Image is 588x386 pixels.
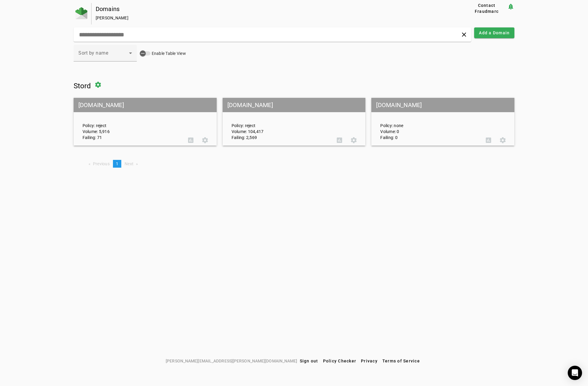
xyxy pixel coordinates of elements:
div: Domains [96,6,447,12]
label: Enable Table View [151,50,186,56]
button: Settings [496,133,510,147]
span: Sign out [300,359,318,363]
span: Stord [74,82,91,90]
mat-icon: notification_important [507,3,514,10]
button: Privacy [359,356,380,366]
button: Terms of Service [380,356,422,366]
app-page-header: Domains [74,3,515,24]
button: Contact Fraudmarc [466,3,507,14]
button: Sign out [297,356,321,366]
mat-grid-tile-header: [DOMAIN_NAME] [74,98,217,112]
button: DMARC Report [184,133,198,147]
nav: Pagination [74,160,515,168]
mat-grid-tile-header: [DOMAIN_NAME] [371,98,514,112]
button: Add a Domain [474,27,514,38]
div: [PERSON_NAME] [96,15,447,21]
span: Next [125,161,134,166]
span: Contact Fraudmarc [468,2,505,14]
button: Settings [198,133,212,147]
span: Sort by name [78,50,108,56]
span: [PERSON_NAME][EMAIL_ADDRESS][PERSON_NAME][DOMAIN_NAME] [166,358,297,364]
div: Open Intercom Messenger [568,366,582,380]
button: Settings [347,133,361,147]
img: Fraudmarc Logo [75,7,87,19]
span: 1 [116,161,118,166]
span: Previous [93,161,110,166]
mat-grid-tile-header: [DOMAIN_NAME] [223,98,366,112]
div: Policy: reject Volume: 5,916 Failing: 71 [78,103,184,140]
span: Terms of Service [382,359,420,363]
span: Add a Domain [479,30,510,36]
span: Policy Checker [323,359,356,363]
div: Policy: reject Volume: 104,417 Failing: 2,569 [227,103,333,140]
div: Policy: none Volume: 0 Failing: 0 [376,103,481,140]
button: DMARC Report [332,133,347,147]
button: Policy Checker [321,356,359,366]
button: DMARC Report [481,133,496,147]
span: Privacy [361,359,378,363]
